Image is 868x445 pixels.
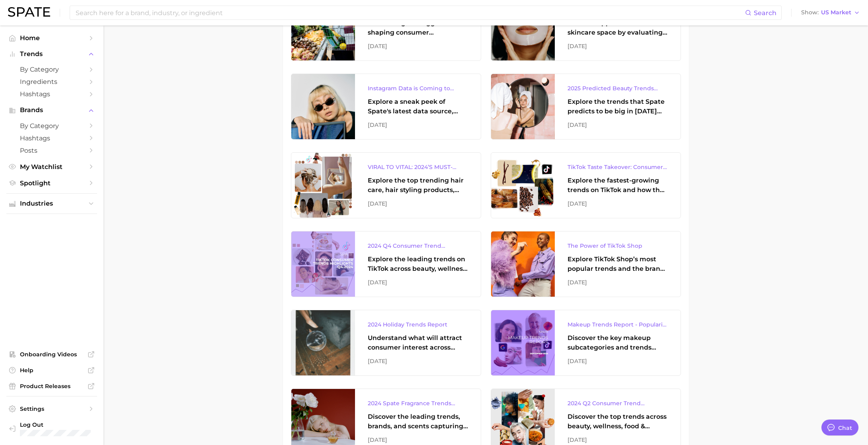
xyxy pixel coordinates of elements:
div: Explore the top trending hair care, hair styling products, and hair colors driving the TikTok hai... [368,176,468,195]
a: Settings [6,403,97,415]
div: [DATE] [568,278,668,287]
div: VIRAL TO VITAL: 2024’S MUST-KNOW HAIR TRENDS ON TIKTOK [368,162,468,172]
div: [DATE] [368,41,468,51]
span: Settings [20,405,84,412]
span: Home [20,34,84,42]
a: 2025 Predicted Beauty Trends ReportExplore the trends that Spate predicts to be big in [DATE] acr... [491,74,681,140]
a: Hashtags [6,132,97,144]
div: Discover the key makeup subcategories and trends driving top year-over-year increase according to... [568,333,668,352]
div: Discover opportunities in the skincare space by evaluating the face product and face concerns dri... [568,18,668,37]
div: The Power of TikTok Shop [568,241,668,251]
a: Posts [6,144,97,157]
div: 2025 Predicted Beauty Trends Report [568,84,668,93]
span: Search [754,9,776,17]
a: VIRAL TO VITAL: 2024’S MUST-KNOW HAIR TRENDS ON TIKTOKExplore the top trending hair care, hair st... [291,152,481,218]
a: Hashtags [6,88,97,100]
div: Explore the leading trends on TikTok across beauty, wellness, food & beverage, and personal care. [368,255,468,274]
div: Explore a sneak peek of Spate's latest data source, Instagram, through this spotlight report. [368,97,468,116]
button: ShowUS Market [799,8,862,18]
a: Home [6,32,97,44]
div: [DATE] [568,435,668,445]
div: [DATE] [568,199,668,208]
a: Makeup Trends Report - Popularity IndexDiscover the key makeup subcategories and trends driving t... [491,310,681,376]
a: Onboarding Videos [6,348,97,360]
span: Trends [20,51,84,58]
span: by Category [20,66,84,73]
div: Discover the top trends across beauty, wellness, food & beverage, and ingredient categories drivi... [568,412,668,431]
a: Product Releases [6,380,97,392]
a: My Watchlist [6,161,97,173]
div: Discover the leading trends, brands, and scents capturing consumer interest [DATE]. [368,412,468,431]
span: Help [20,367,84,374]
div: Explore the fastest-growing trends on TikTok and how they reveal consumers' growing preferences. [568,176,668,195]
div: [DATE] [568,356,668,366]
div: Makeup Trends Report - Popularity Index [568,320,668,329]
a: by Category [6,63,97,76]
a: The Power of TikTok ShopExplore TikTok Shop’s most popular trends and the brands dominating the s... [491,231,681,297]
div: Explore the trends that Spate predicts to be big in [DATE] across the skin, hair, makeup, body, a... [568,97,668,116]
a: 2024 Q4 Consumer Trend Highlights (TikTok)Explore the leading trends on TikTok across beauty, wel... [291,231,481,297]
div: [DATE] [568,120,668,130]
span: Log Out [20,421,95,428]
span: Posts [20,147,84,154]
div: [DATE] [368,356,468,366]
button: Trends [6,48,97,60]
span: Product Releases [20,383,84,390]
div: TikTok Taste Takeover: Consumers' Favorite Flavors [568,162,668,172]
a: Ingredients [6,76,97,88]
a: Log out. Currently logged in with e-mail Hannah.Houts@clorox.com. [6,419,97,439]
span: Ingredients [20,78,84,86]
button: Brands [6,104,97,116]
div: 2024 Q2 Consumer Trend Highlights [568,398,668,408]
div: 2024 Spate Fragrance Trends Report [368,398,468,408]
div: 2024 Q4 Consumer Trend Highlights (TikTok) [368,241,468,251]
div: [DATE] [368,199,468,208]
div: 2024 Holiday Trends Report [368,320,468,329]
div: Understand what will attract consumer interest across beauty, wellness, and food & beverage this ... [368,333,468,352]
span: Industries [20,200,84,207]
span: Onboarding Videos [20,351,84,358]
a: Instagram Data is Coming to SpateExplore a sneak peek of Spate's latest data source, Instagram, t... [291,74,481,140]
a: 2024 Holiday Trends ReportUnderstand what will attract consumer interest across beauty, wellness,... [291,310,481,376]
div: Instagram Data is Coming to Spate [368,84,468,93]
a: Spotlight [6,177,97,189]
span: by Category [20,122,84,130]
span: Hashtags [20,90,84,98]
span: My Watchlist [20,163,84,171]
a: TikTok Taste Takeover: Consumers' Favorite FlavorsExplore the fastest-growing trends on TikTok an... [491,152,681,218]
div: [DATE] [568,41,668,51]
div: [DATE] [368,435,468,445]
div: Uncovering the biggest shifts shaping consumer preferences. [368,18,468,37]
img: SPATE [8,7,50,17]
span: Hashtags [20,134,84,142]
span: Brands [20,107,84,114]
input: Search here for a brand, industry, or ingredient [75,6,745,19]
div: Explore TikTok Shop’s most popular trends and the brands dominating the social commerce platform. [568,255,668,274]
a: by Category [6,120,97,132]
div: [DATE] [368,278,468,287]
button: Industries [6,198,97,210]
span: Show [801,10,819,15]
a: Help [6,364,97,376]
div: [DATE] [368,120,468,130]
span: US Market [821,10,851,15]
span: Spotlight [20,179,84,187]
